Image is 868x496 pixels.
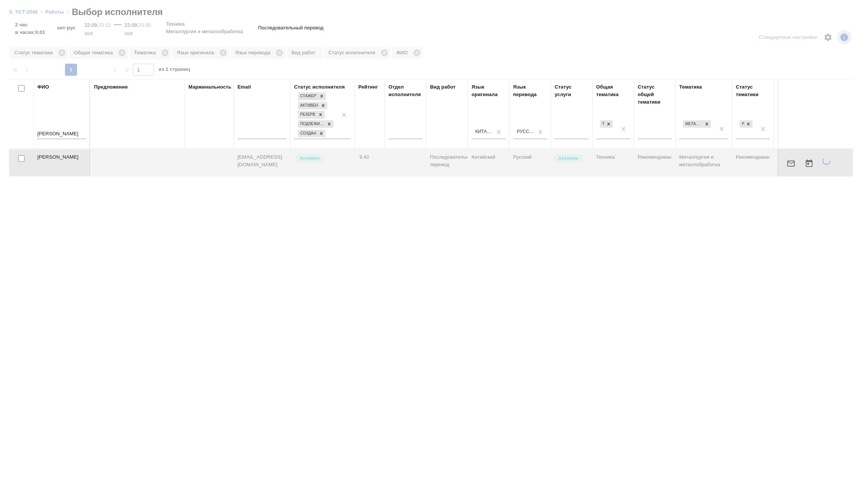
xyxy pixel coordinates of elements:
[298,120,325,128] div: Подлежит внедрению
[555,83,589,98] div: Статус услуги
[298,111,316,119] div: Резерв
[800,155,818,173] button: Открыть календарь загрузки
[638,83,672,106] div: Статус общей тематики
[358,83,378,91] div: Рейтинг
[682,119,712,129] div: Металлургия и металлобработка
[298,92,318,100] div: Стажер
[389,83,422,98] div: Отдел исполнителя
[740,120,744,128] div: Рекомендован
[736,83,770,98] div: Статус тематики
[297,110,325,119] div: Стажер, Активен, Резерв, Подлежит внедрению, Создан
[430,83,456,91] div: Вид работ
[188,83,231,91] div: Маржинальность
[739,119,753,129] div: Рекомендован
[94,83,128,91] div: Предложение
[679,83,702,91] div: Тематика
[297,129,326,138] div: Стажер, Активен, Резерв, Подлежит внедрению, Создан
[599,119,614,129] div: Техника
[18,155,25,162] input: Выбери исполнителей, чтобы отправить приглашение на работу
[258,24,323,32] p: Последовательный перевод
[297,92,327,101] div: Стажер, Активен, Резерв, Подлежит внедрению, Создан
[237,83,251,91] div: Email
[782,155,800,173] button: Отправить предложение о работе
[683,120,703,128] div: Металлургия и металлобработка
[517,129,534,135] div: Русский
[34,150,90,176] td: [PERSON_NAME]
[298,102,319,110] div: Активен
[37,83,49,91] div: ФИО
[475,129,493,135] div: Китайский
[294,83,345,91] div: Статус исполнителя
[297,101,328,110] div: Стажер, Активен, Резерв, Подлежит внедрению, Создан
[513,83,547,98] div: Язык перевода
[600,120,604,128] div: Техника
[298,130,317,138] div: Создан
[472,83,506,98] div: Язык оригинала
[596,83,630,98] div: Общая тематика
[297,119,334,129] div: Стажер, Активен, Резерв, Подлежит внедрению, Создан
